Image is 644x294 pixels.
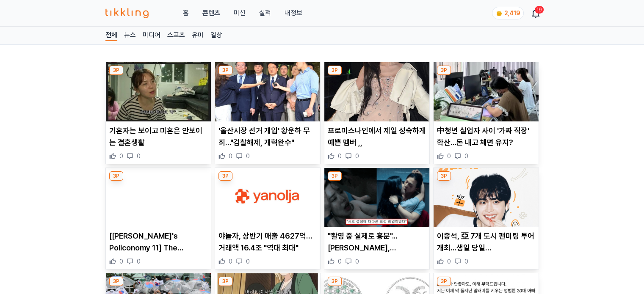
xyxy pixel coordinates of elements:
[324,62,430,164] div: 3P 프로미스나인에서 제일 성숙하게 예쁜 멤버 ,, 프로미스나인에서 제일 성숙하게 예쁜 멤버 ,, 0 0
[218,171,232,181] div: 3P
[355,257,359,266] span: 0
[437,125,535,148] p: 中청년 실업자 사이 '가짜 직장' 확산…돈 내고 체면 유지?
[105,168,211,270] div: 3P [Park Soo-nam's Policonomy 11] The Northern Sea Route: A Mirage or a New Continent? ① Rosy Dre...
[109,277,123,286] div: 3P
[105,8,149,18] img: 티끌링
[143,30,160,41] a: 미디어
[464,257,468,266] span: 0
[137,257,141,266] span: 0
[182,8,188,18] a: 홈
[496,10,503,17] img: coin
[246,152,250,160] span: 0
[433,168,539,270] div: 3P 이종석, 亞 7개 도시 팬미팅 투어 개최…생일 당일 서울 공연 진행 이종석, 亞 7개 도시 팬미팅 투어 개최…생일 당일 [GEOGRAPHIC_DATA] 공연 진행 0 0
[233,8,245,18] button: 미션
[210,30,222,41] a: 일상
[109,171,123,181] div: 3P
[338,152,342,160] span: 0
[328,125,426,148] p: 프로미스나인에서 제일 성숙하게 예쁜 멤버 ,,
[355,152,359,160] span: 0
[447,257,451,266] span: 0
[324,168,429,227] img: "촬영 중 실제로 흥분"...김지훈, 이주빈과 베드신 촬영 중 절정 가는 표정과 '신체적 부위 변화' 고백
[464,152,468,160] span: 0
[105,62,211,164] div: 3P 기혼자는 보이고 미혼은 안보이는 결혼생활 기혼자는 보이고 미혼은 안보이는 결혼생활 0 0
[105,30,117,41] a: 전체
[124,30,136,41] a: 뉴스
[229,152,232,160] span: 0
[437,66,451,75] div: 3P
[218,277,232,286] div: 3P
[535,6,544,14] div: 19
[504,10,520,16] span: 2,419
[433,62,539,164] div: 3P 中청년 실업자 사이 '가짜 직장' 확산…돈 내고 체면 유지? 中청년 실업자 사이 '가짜 직장' 확산…돈 내고 체면 유지? 0 0
[109,125,207,148] p: 기혼자는 보이고 미혼은 안보이는 결혼생활
[437,171,451,181] div: 3P
[218,125,317,148] p: '울산시장 선거 개입' 황운하 무죄…"검찰해제, 개혁완수"
[324,62,429,121] img: 프로미스나인에서 제일 성숙하게 예쁜 멤버 ,,
[437,277,451,286] div: 3P
[215,62,321,164] div: 3P '울산시장 선거 개입' 황운하 무죄…"검찰해제, 개혁완수" '울산시장 선거 개입' 황운하 무죄…"검찰해제, 개혁완수" 0 0
[324,168,430,270] div: 3P "촬영 중 실제로 흥분"...김지훈, 이주빈과 베드신 촬영 중 절정 가는 표정과 '신체적 부위 변화' 고백 "촬영 중 실제로 흥분"...[PERSON_NAME], [PE...
[218,230,317,254] p: 야놀자, 상반기 매출 4627억…거래액 16.4조 "역대 최대"
[215,168,320,227] img: 야놀자, 상반기 매출 4627억…거래액 16.4조 "역대 최대"
[106,62,211,121] img: 기혼자는 보이고 미혼은 안보이는 결혼생활
[338,257,342,266] span: 0
[284,8,302,18] a: 내정보
[259,8,271,18] a: 실적
[215,62,320,121] img: '울산시장 선거 개입' 황운하 무죄…"검찰해제, 개혁완수"
[119,152,123,160] span: 0
[137,152,141,160] span: 0
[434,62,539,121] img: 中청년 실업자 사이 '가짜 직장' 확산…돈 내고 체면 유지?
[492,7,522,19] a: coin 2,419
[192,30,204,41] a: 유머
[434,168,539,227] img: 이종석, 亞 7개 도시 팬미팅 투어 개최…생일 당일 서울 공연 진행
[328,230,426,254] p: "촬영 중 실제로 흥분"...[PERSON_NAME], [PERSON_NAME]과 베드신 촬영 중 절정 가는 표정과 '신체적 부위 변화' 고백
[328,277,342,286] div: 3P
[218,66,232,75] div: 3P
[437,230,535,254] p: 이종석, 亞 7개 도시 팬미팅 투어 개최…생일 당일 [GEOGRAPHIC_DATA] 공연 진행
[167,30,185,41] a: 스포츠
[215,168,321,270] div: 3P 야놀자, 상반기 매출 4627억…거래액 16.4조 "역대 최대" 야놀자, 상반기 매출 4627억…거래액 16.4조 "역대 최대" 0 0
[109,66,123,75] div: 3P
[246,257,250,266] span: 0
[106,168,211,227] img: [Park Soo-nam's Policonomy 11] The Northern Sea Route: A Mirage or a New Continent? ① Rosy Dreams...
[447,152,451,160] span: 0
[119,257,123,266] span: 0
[202,8,220,18] a: 콘텐츠
[532,8,539,18] a: 19
[328,171,342,181] div: 3P
[229,257,232,266] span: 0
[328,66,342,75] div: 3P
[109,230,207,254] p: [[PERSON_NAME]'s Policonomy 11] The Northern Sea Route: A Mirage or a New Continent? ① Rosy Dream...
